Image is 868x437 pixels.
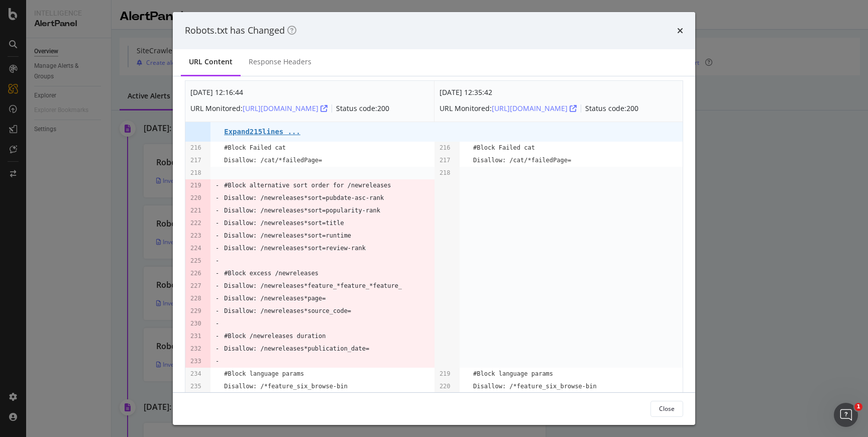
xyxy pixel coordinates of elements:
pre: #Block language params [473,368,553,380]
pre: - [215,292,219,305]
pre: Disallow: /*feature_six_browse-bin [224,380,348,393]
pre: 219 [190,179,201,192]
pre: - [215,192,219,204]
pre: 222 [190,217,201,230]
pre: - [215,267,219,280]
div: URL Monitored: Status code: 200 [190,100,389,117]
pre: 223 [190,230,201,242]
pre: 219 [440,368,451,380]
pre: - [215,204,219,217]
pre: 228 [190,292,201,305]
pre: Disallow: /newreleases*sort=runtime [224,230,351,242]
button: Close [650,401,683,417]
pre: - [215,317,219,330]
pre: 234 [190,368,201,380]
div: modal [173,12,695,425]
pre: Disallow: /newreleases*sort=pubdate-asc-rank [224,192,384,204]
a: [URL][DOMAIN_NAME] [243,103,328,113]
pre: - [215,330,219,343]
pre: 229 [190,305,201,317]
pre: #Block alternative sort order for /newreleases [224,179,391,192]
div: URL Monitored: Status code: 200 [440,100,638,117]
button: [URL][DOMAIN_NAME] [492,100,577,117]
pre: 224 [190,242,201,255]
pre: #Block Failed cat [224,142,286,154]
pre: 217 [440,154,451,167]
pre: Disallow: /*feature_six_browse-bin [473,380,597,393]
span: 1 [854,403,862,411]
div: [URL][DOMAIN_NAME] [243,103,328,114]
a: [URL][DOMAIN_NAME] [492,103,577,113]
pre: - [215,255,219,267]
div: Response Headers [249,57,311,67]
pre: 220 [440,380,451,393]
pre: 220 [190,192,201,204]
pre: 225 [190,255,201,267]
pre: Expand 215 lines ... [224,128,300,136]
pre: #Block Failed cat [473,142,535,154]
pre: - [215,179,219,192]
pre: Disallow: /cat/*failedPage= [473,154,571,167]
pre: - [215,217,219,230]
pre: 216 [440,142,451,154]
pre: - [215,355,219,368]
pre: 218 [190,167,201,179]
div: times [677,24,683,37]
div: [DATE] 12:35:42 [440,86,638,98]
pre: #Block excess /newreleases [224,267,318,280]
pre: Disallow: /newreleases*feature_*feature_*feature_ [224,280,402,292]
pre: 221 [190,204,201,217]
iframe: Intercom live chat [834,403,858,427]
pre: Disallow: /newreleases*sort=title [224,217,344,230]
div: Robots.txt has Changed [185,24,296,37]
pre: 216 [190,142,201,154]
pre: Disallow: /newreleases*sort=popularity-rank [224,204,380,217]
div: [URL][DOMAIN_NAME] [492,103,577,114]
pre: Disallow: /cat/*failedPage= [224,154,322,167]
pre: 218 [440,167,451,179]
pre: #Block language params [224,368,304,380]
pre: - [215,242,219,255]
pre: - [215,305,219,317]
pre: 235 [190,380,201,393]
pre: - [215,280,219,292]
pre: 232 [190,343,201,355]
div: [DATE] 12:16:44 [190,86,389,98]
pre: - [215,343,219,355]
pre: Disallow: /newreleases*source_code= [224,305,351,317]
pre: 231 [190,330,201,343]
pre: 230 [190,317,201,330]
pre: Disallow: /newreleases*publication_date= [224,343,369,355]
div: Close [659,404,675,413]
pre: - [215,230,219,242]
button: [URL][DOMAIN_NAME] [243,100,328,117]
div: URL Content [189,57,233,67]
pre: 226 [190,267,201,280]
pre: #Block /newreleases duration [224,330,325,343]
pre: Disallow: /newreleases*sort=review-rank [224,242,366,255]
pre: 227 [190,280,201,292]
pre: 217 [190,154,201,167]
pre: Disallow: /newreleases*page= [224,292,325,305]
pre: 233 [190,355,201,368]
